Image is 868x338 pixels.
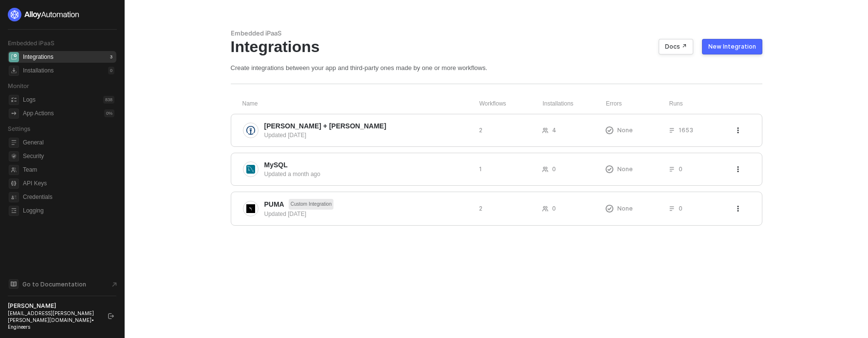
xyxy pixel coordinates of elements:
[246,204,255,213] img: integration-icon
[231,64,762,72] div: Create integrations between your app and third-party ones made by one or more workflows.
[23,109,54,118] div: App Actions
[735,127,741,133] span: icon-threedots
[264,121,387,131] span: [PERSON_NAME] + [PERSON_NAME]
[108,67,114,74] div: 0
[22,280,86,288] span: Go to Documentation
[264,199,284,209] span: PUMA
[479,126,482,134] span: 2
[231,37,762,56] div: Integrations
[23,164,114,176] span: Team
[289,199,334,210] span: Custom Integration
[242,100,480,108] div: Name
[665,43,687,51] div: Docs ↗
[9,192,19,202] span: credentials
[606,205,613,213] span: icon-exclamation
[108,313,114,319] span: logout
[9,52,19,62] span: integrations
[542,166,548,172] span: icon-users
[23,137,114,148] span: General
[617,165,633,173] span: None
[246,165,255,174] img: integration-icon
[8,302,99,310] div: [PERSON_NAME]
[23,150,114,162] span: Security
[9,66,19,76] span: installations
[679,165,683,173] span: 0
[23,178,114,189] span: API Keys
[552,126,556,134] span: 4
[23,67,54,75] div: Installations
[669,100,736,108] div: Runs
[23,191,114,203] span: Credentials
[103,96,114,104] div: 838
[542,206,548,212] span: icon-users
[543,100,606,108] div: Installations
[552,165,556,173] span: 0
[735,206,741,212] span: icon-threedots
[8,8,80,21] img: logo
[264,131,471,140] div: Updated [DATE]
[8,39,55,47] span: Embedded iPaaS
[264,160,288,170] span: MySQL
[735,166,741,172] span: icon-threedots
[231,29,762,37] div: Embedded iPaaS
[480,100,543,108] div: Workflows
[479,204,482,213] span: 2
[108,53,114,61] div: 3
[104,109,114,117] div: 0 %
[617,204,633,213] span: None
[8,125,30,132] span: Settings
[8,278,117,290] a: Knowledge Base
[552,204,556,213] span: 0
[542,127,548,133] span: icon-users
[8,310,99,330] div: [EMAIL_ADDRESS][PERSON_NAME][PERSON_NAME][DOMAIN_NAME] • Engineers
[659,39,693,54] button: Docs ↗
[8,82,29,89] span: Monitor
[9,108,19,119] span: icon-app-actions
[9,279,18,289] span: documentation
[606,126,613,134] span: icon-exclamation
[9,165,19,175] span: team
[669,166,675,172] span: icon-list
[264,170,471,178] div: Updated a month ago
[9,95,19,105] span: icon-logs
[246,126,255,135] img: integration-icon
[9,151,19,161] span: security
[669,206,675,212] span: icon-list
[9,138,19,148] span: general
[9,206,19,216] span: logging
[708,43,756,51] div: New Integration
[23,96,36,104] div: Logs
[9,178,19,189] span: api-key
[110,280,119,289] span: document-arrow
[479,165,482,173] span: 1
[617,126,633,134] span: None
[264,210,471,218] div: Updated [DATE]
[702,39,762,54] button: New Integration
[679,126,693,134] span: 1653
[606,100,669,108] div: Errors
[606,165,613,173] span: icon-exclamation
[679,204,683,213] span: 0
[8,8,116,21] a: logo
[23,53,54,61] div: Integrations
[669,127,675,133] span: icon-list
[23,205,114,216] span: Logging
